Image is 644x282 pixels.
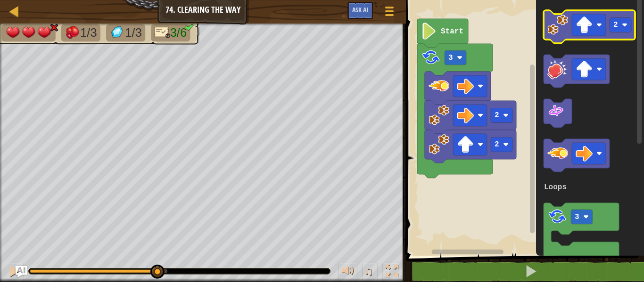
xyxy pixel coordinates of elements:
[495,111,499,120] text: 2
[441,27,463,36] text: Start
[339,263,357,282] button: Adjust volume
[352,5,368,14] span: Ask AI
[364,264,373,278] span: ♫
[125,26,142,40] span: 1/3
[575,213,579,221] text: 3
[347,2,373,19] button: Ask AI
[170,26,187,40] span: 3/6
[106,24,145,41] li: Collect the gems.
[448,54,453,62] text: 3
[16,266,27,277] button: Ask AI
[613,21,618,29] text: 2
[80,26,97,40] span: 1/3
[151,24,190,41] li: Only 4 lines of code
[61,24,100,41] li: Defeat the enemies.
[362,263,378,282] button: ♫
[544,183,567,192] text: Loops
[382,263,401,282] button: Toggle fullscreen
[5,263,24,282] button: Ctrl + P: Pause
[1,24,55,41] li: Your hero must survive.
[495,140,499,149] text: 2
[378,2,401,24] button: Show game menu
